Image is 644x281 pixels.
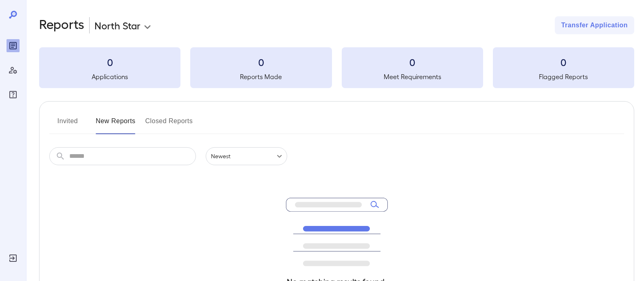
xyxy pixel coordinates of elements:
button: Closed Reports [145,115,193,134]
div: Newest [206,147,287,165]
h5: Reports Made [190,72,332,82]
h3: 0 [342,55,483,69]
h3: 0 [39,55,180,69]
div: Log Out [7,252,20,265]
h5: Flagged Reports [493,72,634,82]
p: North Star [95,19,141,32]
div: FAQ [7,88,20,101]
div: Manage Users [7,64,20,77]
h2: Reports [39,16,84,34]
h3: 0 [493,55,634,69]
button: Invited [49,115,86,134]
div: Reports [7,39,20,52]
h5: Meet Requirements [342,72,483,82]
h3: 0 [190,55,332,69]
h5: Applications [39,72,180,82]
button: New Reports [96,115,136,134]
summary: 0Applications0Reports Made0Meet Requirements0Flagged Reports [39,47,634,88]
button: Transfer Application [555,16,634,34]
